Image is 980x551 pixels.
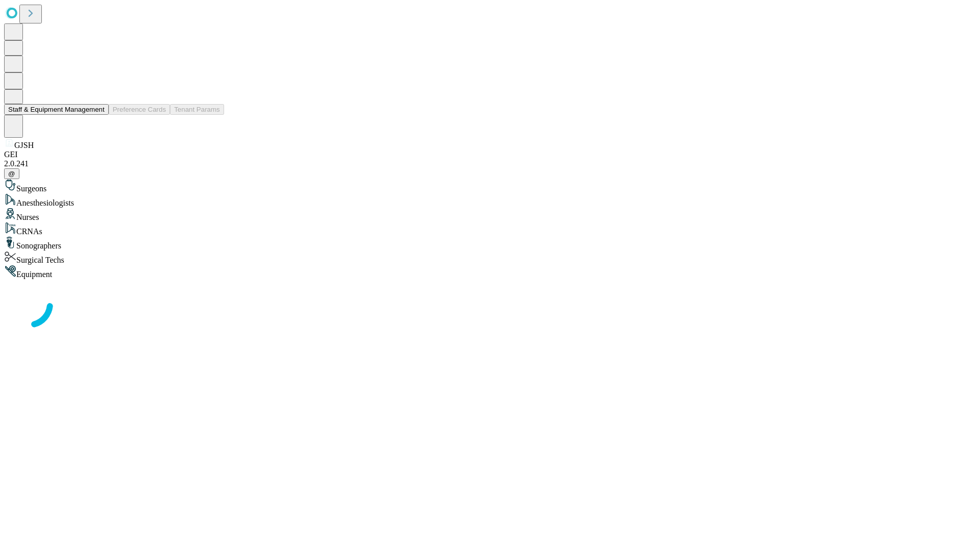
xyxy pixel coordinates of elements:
[4,193,976,208] div: Anesthesiologists
[14,141,34,149] span: GJSH
[4,222,976,236] div: CRNAs
[4,179,976,193] div: Surgeons
[109,104,170,115] button: Preference Cards
[4,236,976,251] div: Sonographers
[4,168,19,179] button: @
[4,150,976,159] div: GEI
[4,251,976,265] div: Surgical Techs
[4,104,109,115] button: Staff & Equipment Management
[170,104,224,115] button: Tenant Params
[4,159,976,168] div: 2.0.241
[4,265,976,279] div: Equipment
[8,170,15,178] span: @
[4,208,976,222] div: Nurses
